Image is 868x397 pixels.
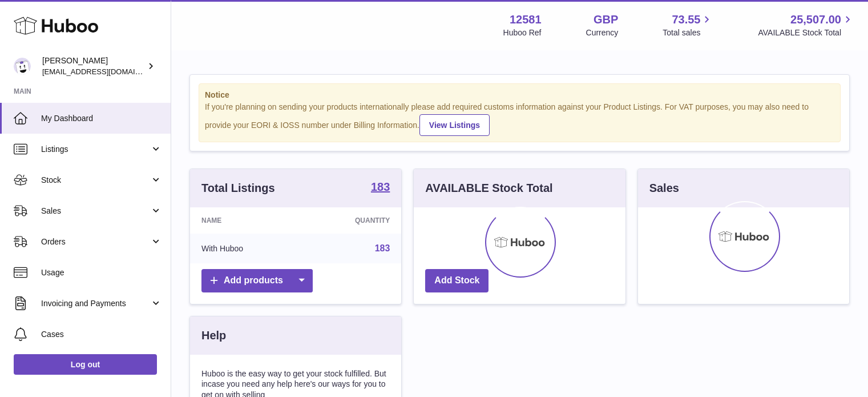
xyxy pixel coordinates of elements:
span: [EMAIL_ADDRESS][DOMAIN_NAME] [42,67,168,76]
span: My Dashboard [41,113,162,124]
strong: GBP [594,12,618,27]
span: Stock [41,175,150,186]
strong: Notice [205,90,834,101]
span: Invoicing and Payments [41,298,150,309]
strong: 183 [371,181,390,193]
span: Listings [41,144,150,155]
a: 25,507.00 AVAILABLE Stock Total [758,12,854,38]
span: Sales [41,206,150,216]
a: 183 [375,243,390,253]
a: View Listings [419,114,490,136]
span: Usage [41,267,162,278]
span: Orders [41,236,150,247]
a: 183 [371,181,390,195]
span: 25,507.00 [790,12,841,27]
div: Huboo Ref [503,27,542,38]
strong: 12581 [510,12,542,27]
h3: Sales [649,181,679,196]
span: 73.55 [672,12,700,27]
a: Log out [14,354,157,375]
div: If you're planning on sending your products internationally please add required customs informati... [205,102,834,136]
a: 73.55 Total sales [663,12,713,38]
div: [PERSON_NAME] [42,55,145,77]
h3: AVAILABLE Stock Total [425,181,552,196]
span: Total sales [663,27,713,38]
th: Quantity [301,207,401,234]
div: Currency [586,27,619,38]
a: Add products [201,269,313,292]
h3: Help [201,328,226,343]
a: Add Stock [425,269,488,292]
img: internalAdmin-12581@internal.huboo.com [14,58,31,75]
h3: Total Listings [201,181,275,196]
span: AVAILABLE Stock Total [758,27,854,38]
th: Name [190,207,301,234]
td: With Huboo [190,234,301,263]
span: Cases [41,329,162,340]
